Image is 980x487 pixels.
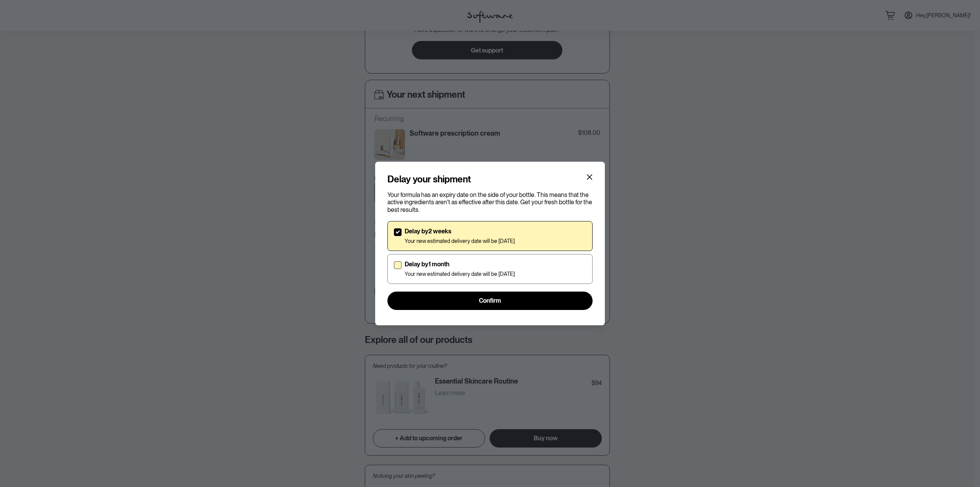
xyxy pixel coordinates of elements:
p: Delay by 1 month [405,261,515,268]
p: Your new estimated delivery date will be [DATE] [405,271,515,277]
p: Your new estimated delivery date will be [DATE] [405,238,515,244]
h4: Delay your shipment [387,174,471,185]
button: Close [583,171,596,183]
p: Your formula has an expiry date on the side of your bottle. This means that the active ingredient... [387,191,593,213]
button: Confirm [387,292,593,310]
span: Confirm [479,297,501,304]
p: Delay by 2 weeks [405,228,515,235]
